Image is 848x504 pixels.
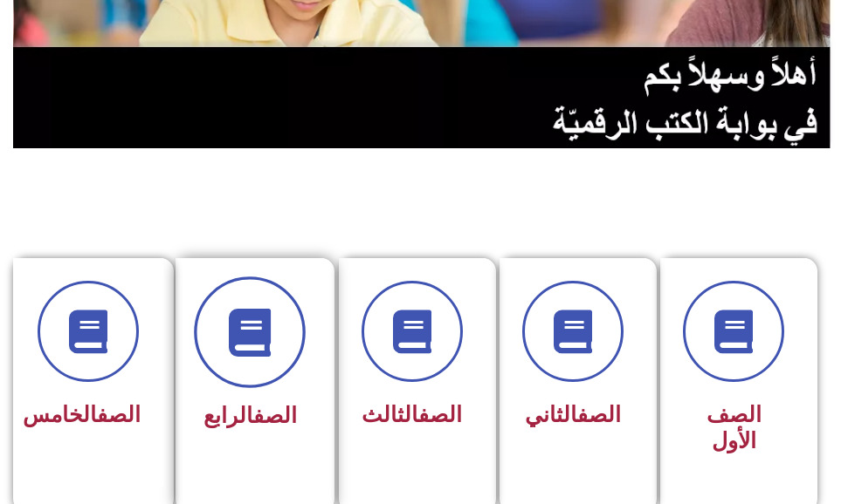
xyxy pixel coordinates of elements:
[577,402,621,427] a: الصف
[362,402,462,427] span: الثالث
[203,403,297,428] span: الرابع
[97,402,141,427] a: الصف
[253,403,297,428] a: الصف
[707,402,762,453] span: الصف الأول
[23,402,141,427] span: الخامس
[525,402,621,427] span: الثاني
[418,402,462,427] a: الصف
